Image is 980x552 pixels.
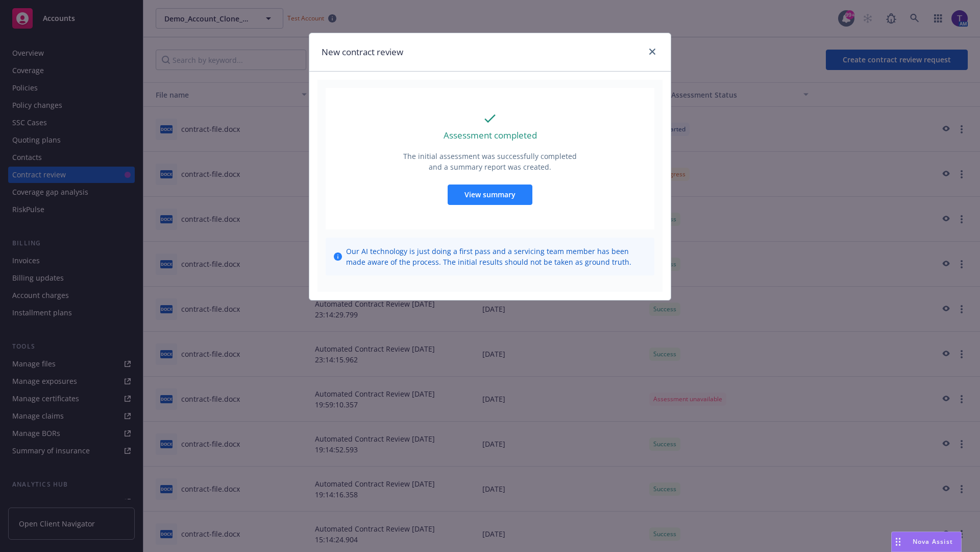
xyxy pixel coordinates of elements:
span: View summary [464,190,516,199]
p: The initial assessment was successfully completed and a summary report was created. [402,151,578,172]
button: Nova Assist [891,532,962,552]
button: View summary [448,185,532,205]
a: close [646,45,658,58]
h1: New contract review [322,45,403,59]
span: Our AI technology is just doing a first pass and a servicing team member has been made aware of t... [346,246,646,267]
div: Drag to move [892,532,904,551]
span: Nova Assist [913,537,953,546]
p: Assessment completed [444,129,537,142]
